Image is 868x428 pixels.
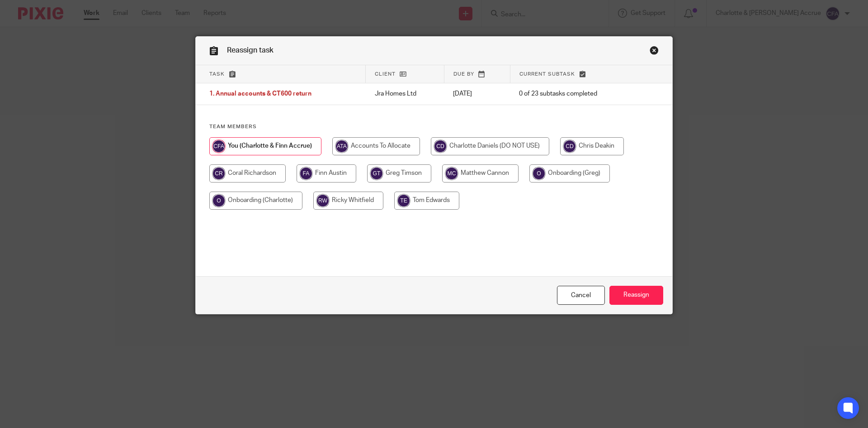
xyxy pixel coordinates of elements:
[227,47,274,54] span: Reassign task
[209,72,225,77] span: Task
[650,46,659,58] a: Close this dialog window
[375,72,396,77] span: Client
[375,89,435,98] p: Jra Homes Ltd
[510,83,637,105] td: 0 of 23 subtasks completed
[453,72,474,77] span: Due by
[209,91,311,97] span: 1. Annual accounts & CT600 return
[609,286,663,305] input: Reassign
[519,72,575,77] span: Current subtask
[453,89,501,98] p: [DATE]
[557,286,605,305] a: Close this dialog window
[209,123,659,130] h4: Team members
